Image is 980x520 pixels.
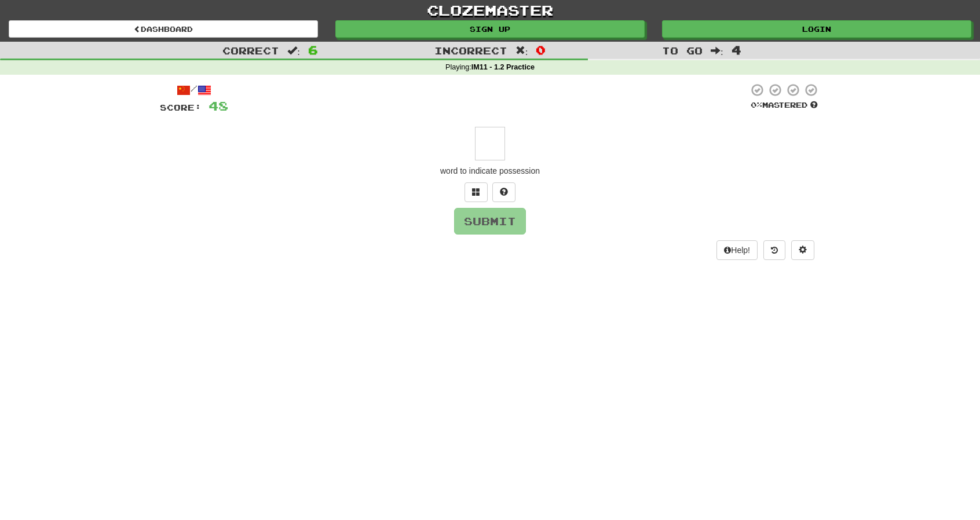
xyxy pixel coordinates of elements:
span: 48 [209,98,228,113]
button: Help! [716,240,758,260]
span: 0 % [751,100,762,109]
div: word to indicate possession [160,165,820,177]
a: Dashboard [9,20,318,38]
button: Switch sentence to multiple choice alt+p [465,182,488,202]
a: Sign up [335,20,645,38]
div: Mastered [748,100,820,111]
span: : [287,46,300,56]
a: Login [662,20,971,38]
span: : [515,46,528,56]
button: Single letter hint - you only get 1 per sentence and score half the points! alt+h [492,182,515,202]
span: To go [662,45,703,56]
span: Score: [160,102,202,112]
span: : [711,46,723,56]
button: Submit [454,208,526,235]
span: 4 [732,43,741,57]
button: Round history (alt+y) [763,240,785,260]
span: Incorrect [434,45,507,56]
span: Correct [222,45,279,56]
div: / [160,83,228,97]
span: 6 [308,43,318,57]
span: 0 [536,43,546,57]
strong: IM11 - 1.2 Practice [471,63,535,71]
